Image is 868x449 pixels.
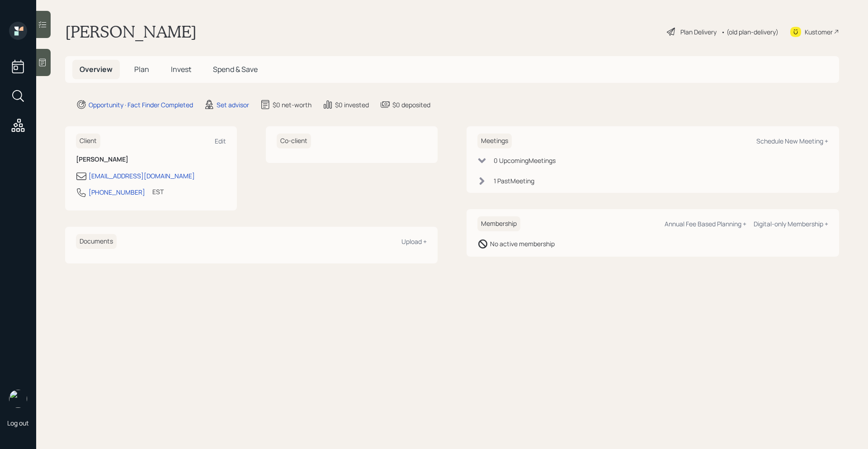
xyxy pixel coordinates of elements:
span: Plan [134,64,149,74]
span: Spend & Save [213,64,258,74]
div: Kustomer [805,27,833,37]
div: Upload + [401,237,427,246]
div: Opportunity · Fact Finder Completed [89,100,193,110]
h6: Client [76,134,100,148]
h6: Co-client [277,134,311,148]
div: Log out [7,419,29,427]
div: Digital-only Membership + [754,220,828,228]
h6: Membership [477,216,520,231]
div: Annual Fee Based Planning + [665,220,746,228]
div: 0 Upcoming Meeting s [494,156,556,165]
div: [EMAIL_ADDRESS][DOMAIN_NAME] [89,171,195,181]
div: $0 deposited [392,100,430,110]
div: 1 Past Meeting [494,176,534,186]
div: Schedule New Meeting + [756,137,828,145]
div: $0 invested [335,100,369,110]
div: Set advisor [217,100,249,110]
h6: [PERSON_NAME] [76,156,226,163]
h6: Meetings [477,134,512,148]
img: michael-russo-headshot.png [9,390,27,408]
div: $0 net-worth [273,100,311,110]
div: [PHONE_NUMBER] [89,187,145,197]
div: Edit [215,137,226,145]
div: Plan Delivery [680,27,717,37]
span: Invest [171,64,191,74]
h1: [PERSON_NAME] [65,22,197,42]
h6: Documents [76,234,117,249]
div: • (old plan-delivery) [721,27,778,37]
div: No active membership [490,239,555,248]
div: EST [152,187,164,196]
span: Overview [80,64,113,74]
